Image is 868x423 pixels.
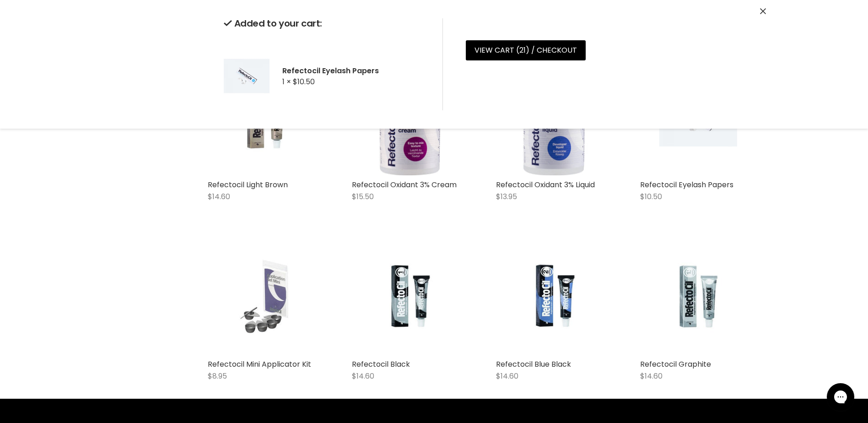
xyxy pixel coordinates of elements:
[227,238,304,355] img: Refectocil Mini Applicator Kit
[352,371,374,381] span: $14.60
[496,371,518,381] span: $14.60
[822,380,859,414] iframe: Gorgias live chat messenger
[208,179,288,190] a: Refectocil Light Brown
[282,66,428,76] h2: Refectocil Eyelash Papers
[515,238,593,355] img: Refectocil Blue Black
[208,359,311,369] a: Refectocil Mini Applicator Kit
[496,191,517,202] span: $13.95
[640,359,711,369] a: Refectocil Graphite
[496,359,571,369] a: Refectocil Blue Black
[282,76,291,87] span: 1 ×
[352,179,457,190] a: Refectocil Oxidant 3% Cream
[352,359,410,369] a: Refectocil Black
[224,18,428,29] h2: Added to your cart:
[659,238,737,355] img: Refectocil Graphite
[352,238,469,355] a: Refectocil Black
[519,45,526,55] span: 21
[760,7,766,16] button: Close
[640,238,757,355] a: Refectocil Graphite
[466,40,586,60] a: View cart (21) / Checkout
[208,191,230,202] span: $14.60
[640,179,733,190] a: Refectocil Eyelash Papers
[640,191,662,202] span: $10.50
[293,76,315,87] span: $10.50
[496,179,595,190] a: Refectocil Oxidant 3% Liquid
[496,238,613,355] a: Refectocil Blue Black
[208,371,227,381] span: $8.95
[371,238,448,355] img: Refectocil Black
[224,42,270,110] img: Refectocil Eyelash Papers
[640,371,663,381] span: $14.60
[208,238,324,355] a: Refectocil Mini Applicator Kit
[352,191,374,202] span: $15.50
